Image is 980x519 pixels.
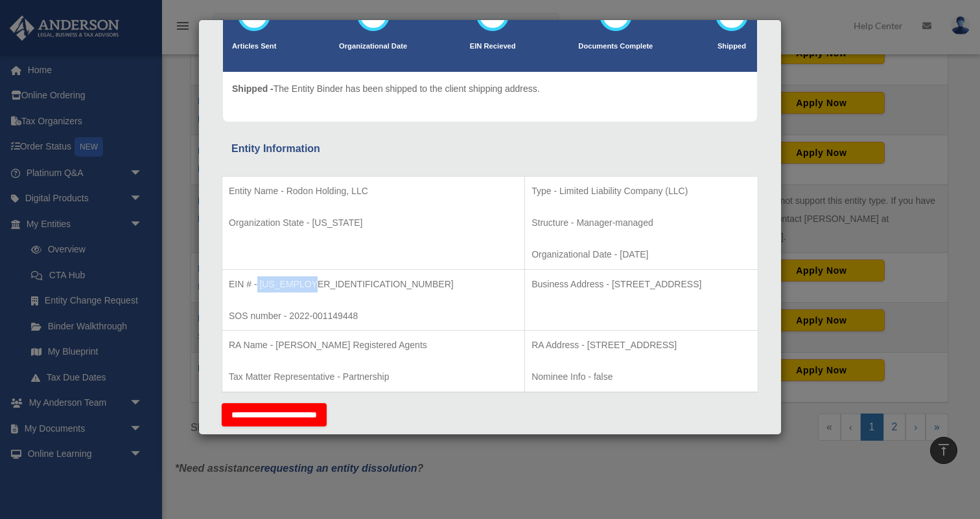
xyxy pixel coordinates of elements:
div: Entity Information [231,140,749,158]
p: RA Address - [STREET_ADDRESS] [531,337,751,353]
p: Articles Sent [232,40,276,53]
span: Shipped - [232,83,274,94]
p: The Entity Binder has been shipped to the client shipping address. [232,81,540,97]
p: Shipped [716,40,748,53]
p: Organization State - [US_STATE] [229,215,518,231]
p: Structure - Manager-managed [531,215,751,231]
p: Business Address - [STREET_ADDRESS] [531,276,751,293]
p: Organizational Date - [DATE] [531,247,751,263]
p: Nominee Info - false [531,369,751,385]
p: EIN # - [US_EMPLOYER_IDENTIFICATION_NUMBER] [229,276,518,293]
p: Type - Limited Liability Company (LLC) [531,183,751,199]
p: Tax Matter Representative - Partnership [229,369,518,385]
p: Organizational Date [339,40,407,53]
p: EIN Recieved [470,40,516,53]
p: Documents Complete [578,40,653,53]
p: SOS number - 2022-001149448 [229,308,518,324]
p: Entity Name - Rodon Holding, LLC [229,183,518,199]
p: RA Name - [PERSON_NAME] Registered Agents [229,337,518,353]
